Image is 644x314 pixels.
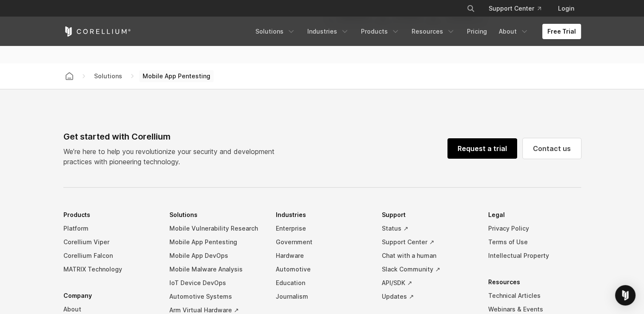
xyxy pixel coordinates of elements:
a: Products [356,24,405,39]
div: Open Intercom Messenger [615,285,635,305]
div: Get started with Corellium [63,130,281,143]
a: Mobile App DevOps [169,249,262,263]
a: Industries [302,24,354,39]
a: Resources [406,24,460,39]
p: We’re here to help you revolutionize your security and development practices with pioneering tech... [63,146,281,167]
span: Solutions [91,71,126,81]
a: Intellectual Property [488,249,581,263]
a: Slack Community ↗ [382,263,475,276]
a: IoT Device DevOps [169,276,262,290]
a: Free Trial [542,24,581,39]
a: Journalism [276,290,369,303]
a: Support Center ↗ [382,235,475,249]
a: Mobile App Pentesting [169,235,262,249]
a: Corellium Viper [63,235,156,249]
a: Contact us [523,138,581,159]
div: Navigation Menu [456,1,581,16]
a: Privacy Policy [488,222,581,235]
a: Request a trial [447,138,517,159]
a: Enterprise [276,222,369,235]
a: Technical Articles [488,289,581,303]
div: Navigation Menu [250,24,581,39]
a: Support Center [482,1,548,16]
a: Corellium home [62,70,77,82]
a: Solutions [250,24,301,39]
a: Platform [63,222,156,235]
a: Corellium Home [63,26,131,37]
button: Search [463,1,478,16]
a: Chat with a human [382,249,475,263]
a: Pricing [462,24,492,39]
a: Mobile Vulnerability Research [169,222,262,235]
a: About [494,24,534,39]
span: Mobile App Pentesting [139,70,214,82]
a: Status ↗ [382,222,475,235]
a: Updates ↗ [382,290,475,303]
a: Corellium Falcon [63,249,156,263]
a: Automotive [276,263,369,276]
div: Solutions [91,71,126,80]
a: Terms of Use [488,235,581,249]
a: API/SDK ↗ [382,276,475,290]
a: MATRIX Technology [63,263,156,276]
a: Mobile Malware Analysis [169,263,262,276]
a: Login [551,1,581,16]
a: Government [276,235,369,249]
a: Hardware [276,249,369,263]
a: Automotive Systems [169,290,262,303]
a: Education [276,276,369,290]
